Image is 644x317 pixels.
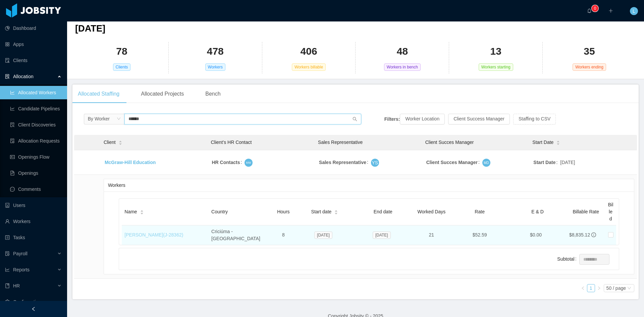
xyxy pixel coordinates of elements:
div: Sort [118,140,122,144]
i: icon: caret-up [140,209,144,211]
span: [DATE] [560,159,575,166]
i: icon: solution [5,74,10,79]
div: Bench [200,85,226,103]
i: icon: file-protect [5,251,10,256]
li: 1 [587,284,595,292]
span: info-circle [591,232,596,237]
span: MW [246,160,251,165]
strong: Start Date [533,160,555,165]
button: Client Success Manager [448,114,510,124]
a: icon: auditClients [5,54,62,67]
div: By Worker [88,114,110,124]
span: Client [104,139,116,146]
span: Name [124,208,137,215]
div: Sort [334,209,338,214]
span: Allocation [13,74,34,79]
span: Workers [205,63,225,71]
div: Allocated Projects [136,85,189,103]
li: Previous Page [579,284,587,292]
span: Country [211,209,228,214]
div: Sort [556,140,560,144]
a: icon: line-chartAllocated Workers [10,86,62,99]
span: Clients [113,63,131,71]
a: icon: file-searchClient Discoveries [10,118,62,131]
span: Billed [608,202,613,221]
a: 1 [587,284,595,292]
h2: 48 [397,45,408,58]
span: E & D [531,209,544,214]
a: icon: pie-chartDashboard [5,21,62,35]
div: Allocated Staffing [72,85,125,103]
span: Hours [277,209,289,214]
h2: 406 [301,45,317,58]
span: Billable Rate [573,209,599,214]
i: icon: search [353,117,357,121]
i: icon: book [5,283,10,288]
i: icon: caret-down [556,142,560,144]
span: HR [13,283,20,288]
a: icon: appstoreApps [5,38,62,51]
button: Staffing to CSV [513,114,556,124]
div: $8,835.12 [569,231,590,239]
i: icon: caret-down [118,142,122,144]
a: icon: userWorkers [5,215,62,228]
i: icon: caret-up [118,140,122,142]
span: Rate [475,209,485,214]
i: icon: caret-down [140,212,144,214]
i: icon: down [117,117,121,121]
span: Start Date [532,139,553,146]
i: icon: caret-up [556,140,560,142]
h2: 35 [584,45,595,58]
td: 8 [271,225,296,245]
span: [DATE] [373,231,391,239]
span: End date [374,209,392,214]
strong: Sales Representative [319,160,366,165]
strong: Client Succes Manager [426,160,478,165]
td: $52.59 [451,225,508,245]
a: McGraw-Hill Education [105,160,156,165]
a: icon: idcardOpenings Flow [10,150,62,164]
span: Start date [311,208,332,215]
i: icon: down [627,286,631,291]
a: icon: line-chartCandidate Pipelines [10,102,62,115]
li: Next Page [595,284,603,292]
i: icon: right [597,286,601,290]
div: Sort [140,209,144,214]
div: Workers [108,179,630,192]
span: Workers billable [292,63,326,71]
a: icon: file-textOpenings [10,166,62,180]
span: Reports [13,267,30,272]
i: icon: line-chart [5,267,10,272]
a: icon: robotUsers [5,199,62,212]
div: 50 / page [606,284,626,292]
span: Client Succes Manager [425,140,474,145]
sup: 0 [592,5,598,12]
label: Subtotal [557,256,579,262]
td: Criciúma - [GEOGRAPHIC_DATA] [209,225,271,245]
span: Configuration [13,299,41,305]
i: icon: caret-up [334,209,338,211]
span: [DATE] [314,231,332,239]
i: icon: left [581,286,585,290]
span: [DATE] [75,23,105,34]
span: YS [372,159,378,167]
span: Client’s HR Contact [211,140,252,145]
strong: HR Contacts [212,160,240,165]
span: Workers in bench [384,63,421,71]
td: 21 [412,225,451,245]
strong: Filters: [384,116,400,121]
i: icon: bell [587,8,592,13]
span: MD [484,160,489,165]
span: Sales Representative [318,140,363,145]
h2: 478 [207,45,224,58]
span: Workers starting [479,63,513,71]
a: [PERSON_NAME](J-28362) [124,232,183,237]
h2: 13 [490,45,501,58]
span: L [633,7,635,15]
i: icon: plus [608,8,613,13]
span: Worked Days [417,209,445,214]
span: Workers ending [573,63,606,71]
button: Worker Location [400,114,445,124]
h2: 78 [116,45,127,58]
i: icon: setting [5,300,10,304]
